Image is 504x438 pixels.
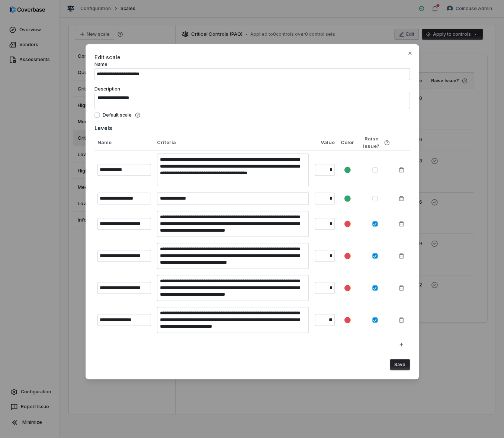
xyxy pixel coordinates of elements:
[94,61,410,80] label: Name
[94,93,410,110] textarea: Description
[94,86,410,110] label: Description
[154,135,312,150] th: Criteria
[390,359,410,370] button: Save
[312,135,338,150] th: Value
[103,112,141,118] label: Default scale
[357,135,392,150] th: Raise Issue?
[94,124,410,132] div: Levels
[94,54,121,60] span: Edit scale
[94,68,410,80] input: Name
[94,135,154,150] th: Name
[338,135,357,150] th: Color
